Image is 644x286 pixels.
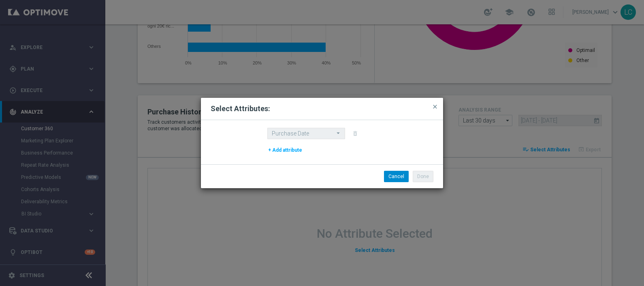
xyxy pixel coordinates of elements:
button: + Add attribute [267,146,303,155]
h2: Select Attributes: [211,104,270,114]
i: arrow_drop_down [335,128,343,138]
span: close [432,103,438,110]
button: Cancel [384,171,409,182]
button: Done [413,171,433,182]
